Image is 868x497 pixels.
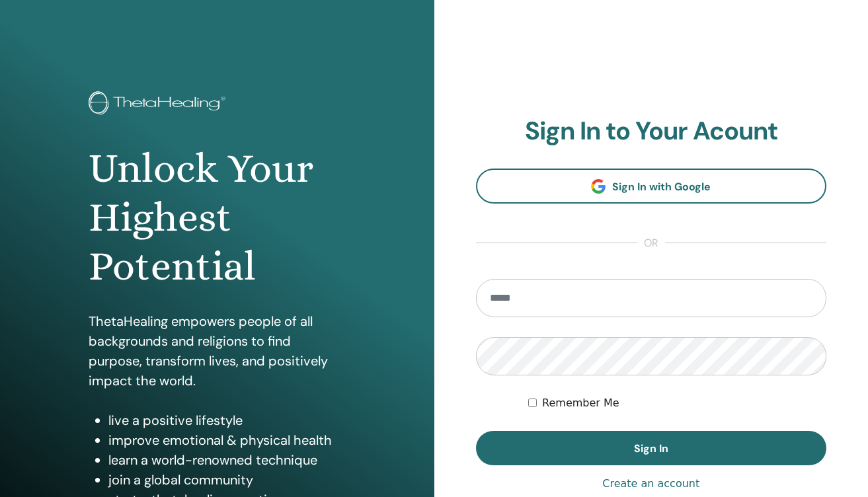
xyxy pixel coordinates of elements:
[528,395,826,411] div: Keep me authenticated indefinitely or until I manually logout
[612,180,711,194] span: Sign In with Google
[108,430,345,450] li: improve emotional & physical health
[476,116,827,147] h2: Sign In to Your Acount
[108,410,345,430] li: live a positive lifestyle
[602,476,699,492] a: Create an account
[89,311,345,391] p: ThetaHealing empowers people of all backgrounds and religions to find purpose, transform lives, a...
[108,470,345,490] li: join a global community
[476,169,827,204] a: Sign In with Google
[634,441,668,455] span: Sign In
[108,450,345,470] li: learn a world-renowned technique
[542,395,619,411] label: Remember Me
[476,431,827,465] button: Sign In
[89,144,345,291] h1: Unlock Your Highest Potential
[637,235,665,251] span: or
